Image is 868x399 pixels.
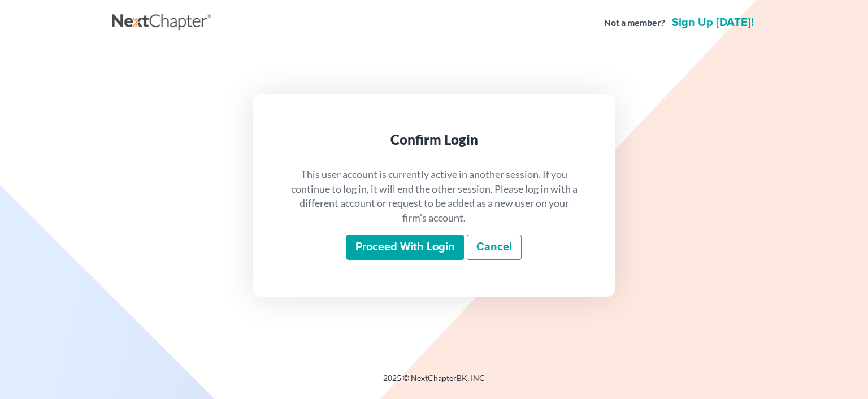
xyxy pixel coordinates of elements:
div: Confirm Login [289,131,579,149]
p: This user account is currently active in another session. If you continue to log in, it will end ... [289,167,579,225]
a: Cancel [467,235,522,261]
div: 2025 © NextChapterBK, INC [112,372,756,393]
strong: Not a member? [604,16,665,29]
a: Sign up [DATE]! [670,17,756,28]
input: Proceed with login [346,235,464,261]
